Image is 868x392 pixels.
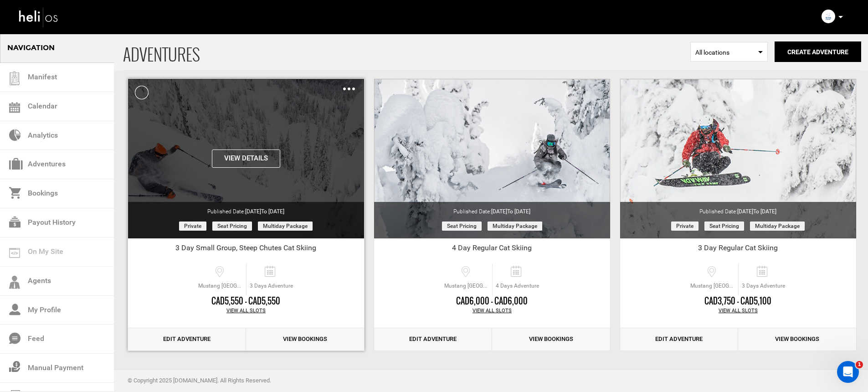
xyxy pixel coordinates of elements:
span: 3 Days Adventure [739,282,788,290]
span: All locations [695,48,763,57]
span: 4 Days Adventure [493,282,542,290]
img: agents-icon.svg [9,276,20,289]
div: 3 Day Regular Cat Skiing [620,243,856,257]
div: View All Slots [374,307,610,315]
span: 1 [856,361,863,368]
a: View Bookings [492,328,610,351]
a: Edit Adventure [620,328,738,351]
span: Multiday package [258,222,313,231]
span: [DATE] [491,208,530,215]
div: CAD3,750 - CAD5,100 [620,295,856,307]
span: Mustang [GEOGRAPHIC_DATA], [GEOGRAPHIC_DATA], [GEOGRAPHIC_DATA], [GEOGRAPHIC_DATA], [GEOGRAPHIC_D... [442,282,492,290]
div: 3 Day Small Group, Steep Chutes Cat Skiing [128,243,364,257]
div: Published Date: [374,202,610,216]
span: [DATE] [737,208,776,215]
span: Seat Pricing [212,222,252,231]
div: CAD5,550 - CAD5,550 [128,295,364,307]
img: calendar.svg [9,102,20,113]
div: View All Slots [128,307,364,315]
img: on_my_site.svg [9,248,20,258]
span: to [DATE] [753,208,776,215]
button: Create Adventure [775,41,861,62]
div: Published Date: [128,202,364,216]
span: Select box activate [690,42,768,62]
img: img_0ff4e6702feb5b161957f2ea789f15f4.png [822,10,835,23]
button: View Details [212,150,280,168]
span: ADVENTURES [123,33,690,70]
span: Seat Pricing [704,222,744,231]
a: View Bookings [246,328,364,351]
span: Multiday package [488,222,542,231]
a: Edit Adventure [128,328,246,351]
a: Edit Adventure [374,328,492,351]
div: CAD6,000 - CAD6,000 [374,295,610,307]
span: to [DATE] [507,208,530,215]
span: to [DATE] [261,208,284,215]
span: Multiday package [750,222,805,231]
span: Mustang [GEOGRAPHIC_DATA], [GEOGRAPHIC_DATA], [GEOGRAPHIC_DATA], [GEOGRAPHIC_DATA], [GEOGRAPHIC_D... [196,282,246,290]
span: Private [179,222,206,231]
span: Seat Pricing [442,222,482,231]
div: 4 Day Regular Cat Skiing [374,243,610,257]
span: 3 Days Adventure [247,282,296,290]
img: heli-logo [18,5,59,29]
div: Published Date: [620,202,856,216]
img: images [343,88,355,90]
iframe: Intercom live chat [837,361,859,383]
a: View Bookings [738,328,856,351]
span: Private [671,222,699,231]
div: View All Slots [620,307,856,315]
span: [DATE] [245,208,284,215]
span: Mustang [GEOGRAPHIC_DATA], [GEOGRAPHIC_DATA], [GEOGRAPHIC_DATA], [GEOGRAPHIC_DATA], [GEOGRAPHIC_D... [688,282,738,290]
img: guest-list.svg [8,72,21,85]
